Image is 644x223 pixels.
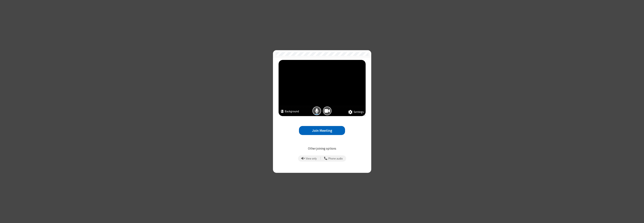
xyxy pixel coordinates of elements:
[323,155,344,162] button: Use your phone for mic and speaker while you view the meeting on this device.
[323,107,332,115] button: Camera is on
[348,110,364,114] button: Settings
[300,155,318,162] button: Prevent echo when there is already an active mic and speaker in the room.
[320,156,321,161] span: |
[328,157,343,160] span: Phone audio
[312,107,321,115] button: Mic is on
[279,146,366,151] p: Other joining options
[280,109,299,114] button: Background
[299,126,345,135] button: Join Meeting
[306,157,317,160] span: View only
